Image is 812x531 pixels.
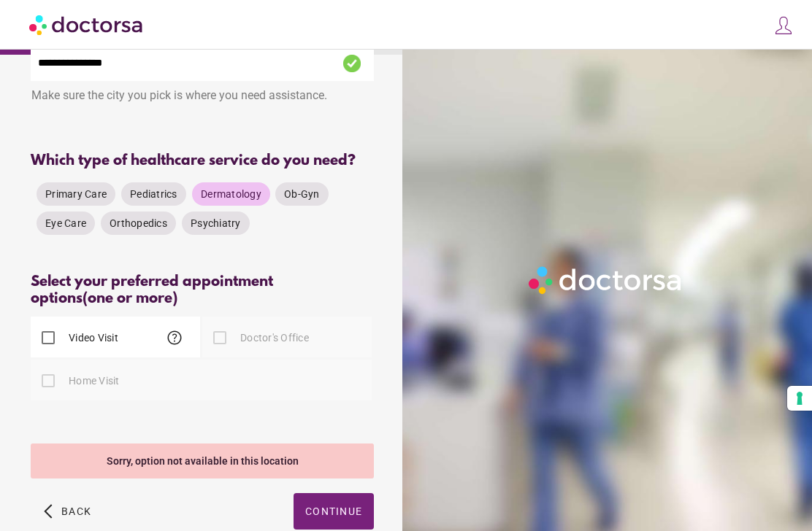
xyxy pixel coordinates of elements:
span: Orthopedics [110,217,167,229]
span: Primary Care [45,188,107,200]
span: Psychiatry [191,217,241,229]
div: Sorry, option not available in this location [31,443,374,478]
span: help [166,329,183,346]
label: Home Visit [66,373,120,388]
span: Dermatology [201,188,261,200]
button: Your consent preferences for tracking technologies [787,386,812,411]
img: icons8-customer-100.png [773,15,794,36]
span: Ob-Gyn [284,188,320,200]
div: Make sure the city you pick is where you need assistance. [31,81,374,113]
span: Pediatrics [130,188,177,200]
button: Continue [294,493,374,530]
img: Doctorsa.com [29,8,145,41]
div: Select your preferred appointment options [31,274,374,307]
div: Which type of healthcare service do you need? [31,152,374,169]
label: Video Visit [66,330,118,345]
img: Logo-Doctorsa-trans-White-partial-flat.png [524,262,686,298]
button: arrow_back_ios Back [38,493,97,530]
span: Eye Care [45,217,86,229]
span: (one or more) [83,290,177,307]
span: Back [61,505,91,517]
label: Doctor's Office [237,330,309,345]
span: Continue [305,505,362,517]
